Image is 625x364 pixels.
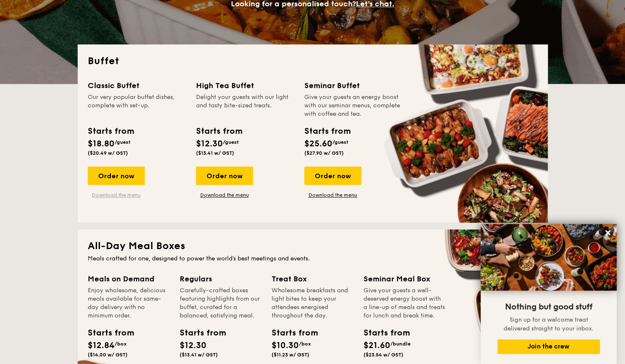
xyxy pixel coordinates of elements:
[272,341,299,351] span: $10.30
[505,302,592,312] span: Nothing but good stuff
[272,327,309,339] div: Starts from
[180,273,262,285] div: Regulars
[180,327,217,339] div: Starts from
[223,139,239,145] span: /guest
[196,166,253,185] div: Order now
[88,286,170,320] div: Enjoy wholesome, delicious meals available for same-day delivery with no minimum order.
[196,192,253,198] a: Download the menu
[196,80,294,91] div: High Tea Buffet
[304,150,344,156] span: ($27.90 w/ GST)
[88,239,538,253] h2: All-Day Meal Boxes
[180,341,207,351] span: $12.30
[88,93,186,118] div: Our very popular buffet dishes, complete with set-up.
[196,125,242,138] div: Starts from
[88,327,126,339] div: Starts from
[304,192,361,198] a: Download the menu
[196,150,234,156] span: ($13.41 w/ GST)
[304,139,332,149] span: $25.60
[115,139,131,145] span: /guest
[304,166,361,185] div: Order now
[88,80,186,91] div: Classic Buffet
[363,352,403,358] span: ($23.54 w/ GST)
[88,352,128,358] span: ($14.00 w/ GST)
[88,192,145,198] a: Download the menu
[88,255,538,263] div: Meals crafted for one, designed to power the world's best meetings and events.
[196,139,223,149] span: $12.30
[180,286,262,320] div: Carefully-crafted boxes featuring highlights from our buffet, curated for a balanced, satisfying ...
[497,339,600,354] button: Join the crew
[88,150,128,156] span: ($20.49 w/ GST)
[601,226,615,239] button: Close
[363,341,390,351] span: $21.60
[304,80,403,91] div: Seminar Buffet
[304,93,403,118] div: Give your guests an energy boost with our seminar menus, complete with coffee and tea.
[88,125,133,138] div: Starts from
[88,139,115,149] span: $18.80
[88,273,170,285] div: Meals on Demand
[272,286,353,320] div: Wholesome breakfasts and light bites to keep your attendees energised throughout the day.
[363,327,401,339] div: Starts from
[88,341,115,351] span: $12.84
[272,352,309,358] span: ($11.23 w/ GST)
[88,55,538,68] h2: Buffet
[504,316,594,332] span: Sign up for a welcome treat delivered straight to your inbox.
[299,341,311,347] span: /box
[180,352,218,358] span: ($13.41 w/ GST)
[88,166,145,185] div: Order now
[272,273,353,285] div: Treat Box
[363,286,445,320] div: Give your guests a well-deserved energy boost with a line-up of meals and treats for lunch and br...
[363,273,445,285] div: Seminar Meal Box
[196,93,294,118] div: Delight your guests with our light and tasty bite-sized treats.
[390,341,411,347] span: /bundle
[304,125,350,138] div: Starts from
[332,139,348,145] span: /guest
[115,341,127,347] span: /box
[481,224,617,291] img: DSC07876-Edit02-Large.jpeg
